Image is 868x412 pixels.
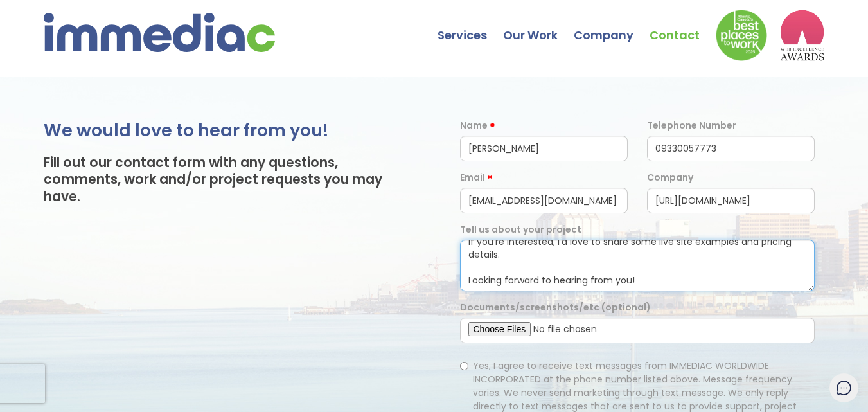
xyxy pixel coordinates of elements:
img: logo2_wea_nobg.webp [780,10,825,61]
a: Contact [650,3,716,48]
label: Name [460,119,488,132]
label: Documents/screenshots/etc (optional) [460,301,651,314]
img: Down [716,10,767,61]
h3: Fill out our contact form with any questions, comments, work and/or project requests you may have. [44,154,409,205]
img: immediac [44,13,275,52]
label: Tell us about your project [460,223,581,237]
input: Yes, I agree to receive text messages from IMMEDIAC WORLDWIDE INCORPORATED at the phone number li... [460,362,468,370]
a: Services [438,3,503,48]
a: Company [574,3,650,48]
a: Our Work [503,3,574,48]
label: Email [460,171,485,184]
h2: We would love to hear from you! [44,119,409,141]
label: Company [647,171,693,184]
label: Telephone Number [647,119,736,132]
